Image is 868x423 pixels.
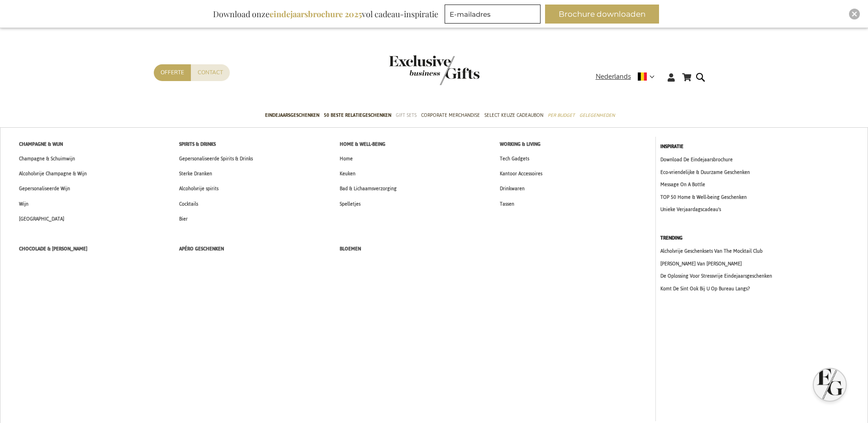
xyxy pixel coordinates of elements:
span: Bier [179,214,188,224]
span: 50 beste relatiegeschenken [324,111,391,120]
a: De Oplossing Voor Stressvrije Eindejaarsgeschenken [660,272,863,280]
span: Eindejaarsgeschenken [265,111,319,120]
span: Home & Well-being [340,139,385,149]
span: Alcoholvrije spirits [179,184,218,193]
span: Per Budget [548,111,575,120]
a: store logo [389,55,434,85]
input: E-mailadres [445,5,541,24]
span: Cocktails [179,199,198,209]
a: Alcholvrije Geschenksets Van The Mocktail Club [660,247,863,255]
span: Keuken [340,169,356,178]
span: Gift Sets [396,111,417,120]
a: TOP 50 Home & Well-being Geschenken [660,193,863,201]
div: Nederlands [596,72,660,82]
a: Komt De Sint Ook Bij U Op Bureau Langs? [660,285,863,293]
span: Drinkwaren [500,184,525,193]
span: Gelegenheden [579,111,615,120]
img: Exclusive Business gifts logo [389,55,479,85]
span: Tech Gadgets [500,154,529,163]
span: Apéro Geschenken [179,244,224,254]
b: eindejaarsbrochure 2025 [270,9,362,19]
span: Wijn [19,199,28,209]
span: Corporate Merchandise [421,111,480,120]
span: Sterke Dranken [179,169,212,178]
span: Alcoholvrije Champagne & Wijn [19,169,87,178]
a: Message On A Bottle [660,181,863,188]
a: Unieke Verjaardagscadeau's [660,206,863,213]
strong: INSPIRATIE [660,142,683,151]
span: Home [340,154,353,163]
span: Gepersonaliseerde Wijn [19,184,70,193]
strong: TRENDING [660,233,683,243]
button: Brochure downloaden [545,5,659,24]
span: [GEOGRAPHIC_DATA] [19,214,64,224]
span: Spelletjes [340,199,360,209]
span: Chocolade & [PERSON_NAME] [19,244,87,254]
div: Download onze vol cadeau-inspiratie [209,5,442,24]
span: Select Keuze Cadeaubon [484,111,543,120]
span: Nederlands [596,72,631,82]
span: Tassen [500,199,514,209]
a: Eco-vriendelijke & Duurzame Geschenken [660,168,863,176]
span: Gepersonaliseerde Spirits & Drinks [179,154,253,163]
div: Close [849,9,860,19]
span: Bad & Lichaamsverzorging [340,184,397,193]
span: Bloemen [340,244,361,254]
span: Champagne & Schuimwijn [19,154,75,163]
a: [PERSON_NAME] Van [PERSON_NAME] [660,260,863,268]
span: Kantoor Accessoires [500,169,542,178]
img: Close [852,11,857,17]
span: Working & Living [500,139,541,149]
span: Spirits & Drinks [179,139,216,149]
form: marketing offers and promotions [445,5,543,26]
a: Contact [191,64,230,81]
a: Download De Eindejaarsbrochure [660,156,863,163]
a: Offerte [154,64,191,81]
span: Champagne & Wijn [19,139,63,149]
